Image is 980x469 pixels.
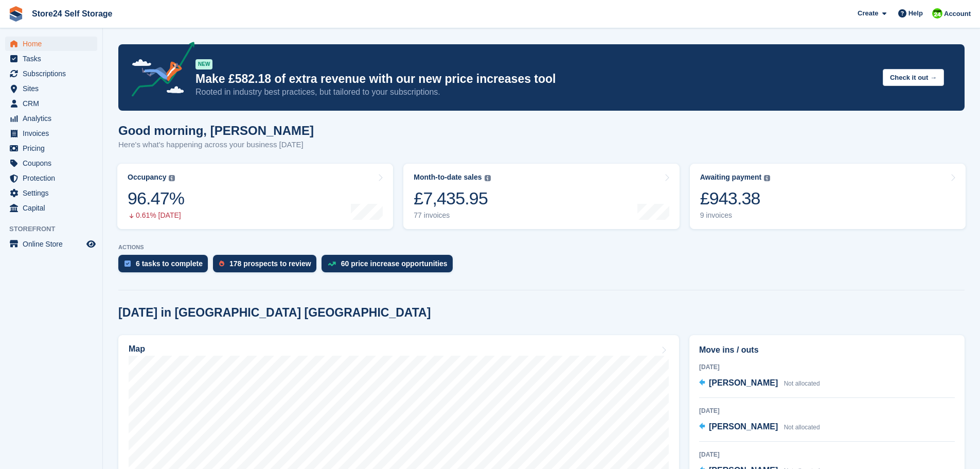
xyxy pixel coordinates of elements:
[764,175,770,181] img: icon-info-grey-7440780725fd019a000dd9b08b2336e03edf1995a4989e88bcd33f0948082b44.svg
[5,141,97,155] a: menu
[932,8,942,19] img: Robert Sears
[23,126,84,141] span: Invoices
[700,211,771,220] div: 9 invoices
[129,344,145,354] h2: Map
[23,141,84,155] span: Pricing
[213,255,322,277] a: 178 prospects to review
[5,186,97,200] a: menu
[5,96,97,111] a: menu
[784,424,820,431] span: Not allocated
[195,59,212,70] div: NEW
[118,124,314,137] h1: Good morning, [PERSON_NAME]
[195,72,875,86] p: Make £582.18 of extra revenue with our new price increases tool
[136,259,203,268] div: 6 tasks to complete
[5,156,97,170] a: menu
[944,9,971,19] span: Account
[5,37,97,51] a: menu
[699,406,955,415] div: [DATE]
[128,188,184,209] div: 96.47%
[23,201,84,215] span: Capital
[5,51,97,66] a: menu
[124,260,131,267] img: task-75834270c22a3079a89374b754ae025e5fb1db73e45f91037f5363f120a921f8.svg
[485,175,491,181] img: icon-info-grey-7440780725fd019a000dd9b08b2336e03edf1995a4989e88bcd33f0948082b44.svg
[23,66,84,81] span: Subscriptions
[784,380,820,387] span: Not allocated
[699,362,955,372] div: [DATE]
[5,237,97,251] a: menu
[5,126,97,141] a: menu
[709,422,778,431] span: [PERSON_NAME]
[23,111,84,126] span: Analytics
[23,156,84,170] span: Coupons
[322,255,458,277] a: 60 price increase opportunities
[128,173,166,182] div: Occupancy
[414,188,490,209] div: £7,435.95
[8,6,24,22] img: stora-icon-8386f47178a22dfd0bd8f6a31ec36ba5ce8667c1dd55bd0f319d3a0aa187defe.svg
[709,378,778,387] span: [PERSON_NAME]
[328,262,336,266] img: price_increase_opportunities-93ffe204e8149a01c8c9dc8f82e8f89637d9d84a8eef4429ea346261dce0b2c0.svg
[700,173,762,182] div: Awaiting payment
[341,259,448,268] div: 60 price increase opportunities
[23,81,84,96] span: Sites
[5,66,97,81] a: menu
[858,8,878,19] span: Create
[5,81,97,96] a: menu
[23,51,84,66] span: Tasks
[5,111,97,126] a: menu
[883,69,944,86] button: Check it out →
[699,421,820,434] a: [PERSON_NAME] Not allocated
[128,211,184,220] div: 0.61% [DATE]
[699,450,955,459] div: [DATE]
[23,96,84,111] span: CRM
[9,224,102,234] span: Storefront
[23,186,84,200] span: Settings
[169,175,175,181] img: icon-info-grey-7440780725fd019a000dd9b08b2336e03edf1995a4989e88bcd33f0948082b44.svg
[23,171,84,185] span: Protection
[118,139,314,151] p: Here's what's happening across your business [DATE]
[690,164,966,229] a: Awaiting payment £943.38 9 invoices
[699,344,955,356] h2: Move ins / outs
[229,259,311,268] div: 178 prospects to review
[414,211,490,220] div: 77 invoices
[118,306,431,320] h2: [DATE] in [GEOGRAPHIC_DATA] [GEOGRAPHIC_DATA]
[23,237,84,251] span: Online Store
[118,255,213,277] a: 6 tasks to complete
[699,377,820,390] a: [PERSON_NAME] Not allocated
[700,188,771,209] div: £943.38
[23,37,84,51] span: Home
[118,244,965,251] p: ACTIONS
[123,42,195,100] img: price-adjustments-announcement-icon-8257ccfd72463d97f412b2fc003d46551f7dbcb40ab6d574587a9cd5c0d94...
[28,5,117,22] a: Store24 Self Storage
[117,164,393,229] a: Occupancy 96.47% 0.61% [DATE]
[403,164,679,229] a: Month-to-date sales £7,435.95 77 invoices
[5,201,97,215] a: menu
[195,86,875,98] p: Rooted in industry best practices, but tailored to your subscriptions.
[5,171,97,185] a: menu
[85,238,97,250] a: Preview store
[414,173,482,182] div: Month-to-date sales
[908,8,923,19] span: Help
[219,260,224,267] img: prospect-51fa495bee0391a8d652442698ab0144808aea92771e9ea1ae160a38d050c398.svg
